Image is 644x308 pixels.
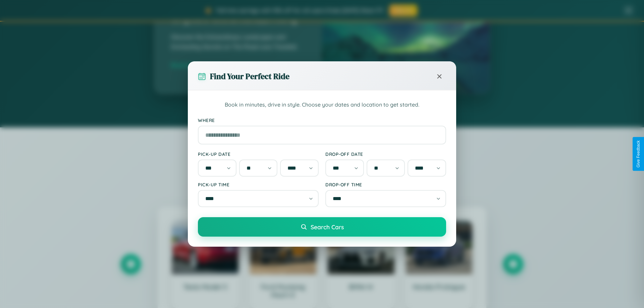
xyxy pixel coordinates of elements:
label: Pick-up Time [198,182,319,187]
button: Search Cars [198,217,446,237]
h3: Find Your Perfect Ride [210,71,289,82]
p: Book in minutes, drive in style. Choose your dates and location to get started. [198,101,446,109]
span: Search Cars [311,223,344,231]
label: Drop-off Time [325,182,446,187]
label: Pick-up Date [198,151,319,157]
label: Drop-off Date [325,151,446,157]
label: Where [198,117,446,123]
